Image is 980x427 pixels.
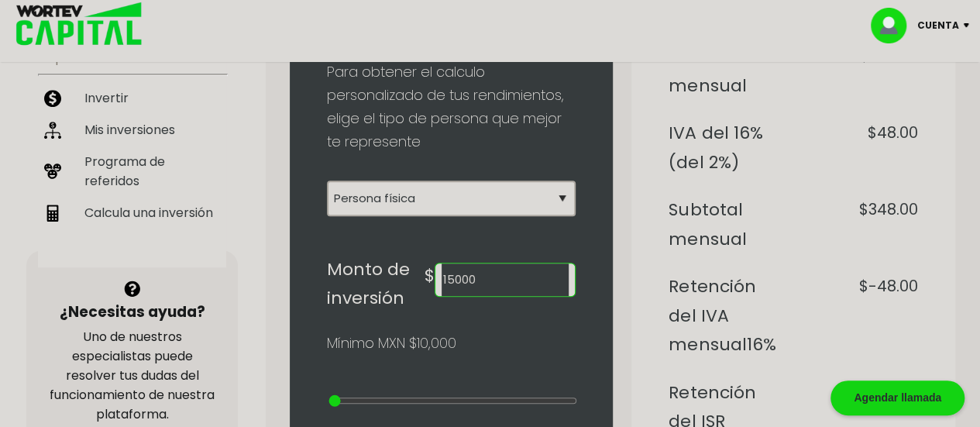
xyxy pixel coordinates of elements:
p: Mínimo MXN $10,000 [327,332,456,355]
a: Calcula una inversión [38,197,226,229]
img: profile-image [871,8,917,43]
h6: Rendimiento mensual [669,42,787,100]
p: Uno de nuestros especialistas puede resolver tus dudas del funcionamiento de nuestra plataforma. [46,327,218,424]
a: Programa de referidos [38,146,226,197]
p: Para obtener el calculo personalizado de tus rendimientos, elige el tipo de persona que mejor te ... [327,60,576,153]
h6: $-48.00 [799,272,918,360]
img: invertir-icon.b3b967d7.svg [44,90,61,107]
a: Mis inversiones [38,114,226,146]
h6: Monto de inversión [327,255,425,313]
h6: $48.00 [799,119,918,177]
a: Invertir [38,82,226,114]
h6: Retención del IVA mensual 16% [669,272,787,360]
h6: $348.00 [799,195,918,253]
ul: Capital [38,40,226,267]
p: Cuenta [917,14,959,37]
img: calculadora-icon.17d418c4.svg [44,205,61,222]
img: icon-down [959,23,980,28]
h6: Subtotal mensual [669,195,787,253]
img: recomiendanos-icon.9b8e9327.svg [44,163,61,180]
h3: ¿Necesitas ayuda? [60,301,205,323]
div: Agendar llamada [830,381,965,415]
h6: IVA del 16% (del 2%) [669,119,787,177]
h6: $ [425,261,435,291]
img: inversiones-icon.6695dc30.svg [44,122,61,139]
h6: $300.00 [799,42,918,100]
